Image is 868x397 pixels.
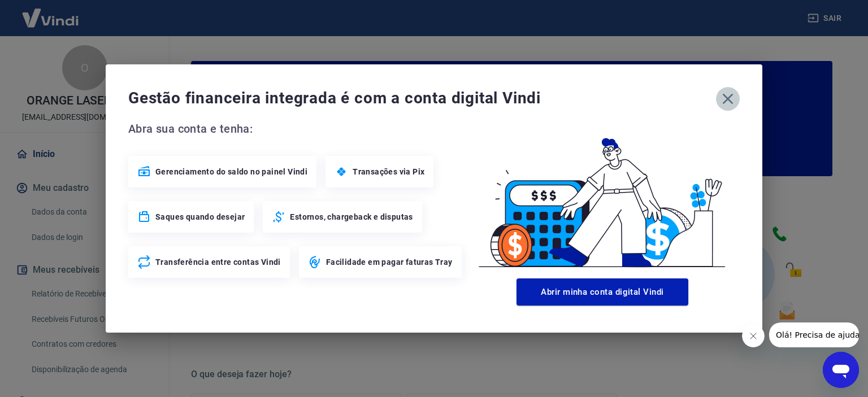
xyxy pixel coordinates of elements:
span: Olá! Precisa de ajuda? [7,8,95,17]
span: Saques quando desejar [155,211,245,223]
span: Estornos, chargeback e disputas [290,211,413,223]
img: Good Billing [465,120,740,274]
span: Transações via Pix [353,166,424,177]
iframe: Mensagem da empresa [769,322,859,347]
iframe: Fechar mensagem [742,325,765,347]
span: Transferência entre contas Vindi [155,256,281,268]
button: Abrir minha conta digital Vindi [517,278,688,306]
span: Facilidade em pagar faturas Tray [326,256,453,268]
span: Gerenciamento do saldo no painel Vindi [155,166,307,177]
span: Abra sua conta e tenha: [128,120,465,138]
span: Gestão financeira integrada é com a conta digital Vindi [128,87,716,110]
iframe: Botão para abrir a janela de mensagens [823,352,859,388]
